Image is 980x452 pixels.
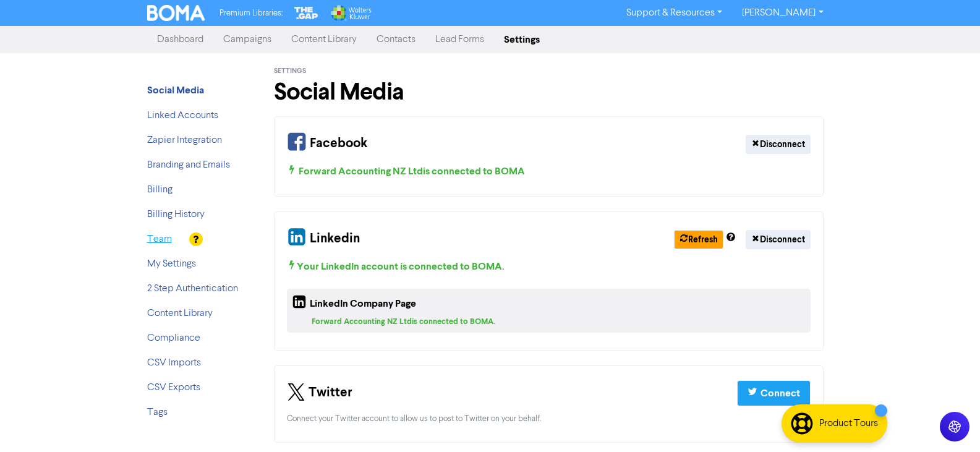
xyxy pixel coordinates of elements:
[147,111,218,121] a: Linked Accounts
[147,135,222,145] a: Zapier Integration
[219,9,283,17] span: Premium Libraries:
[330,5,372,21] img: Wolters Kluwer
[746,135,811,154] button: Disconnect
[147,309,213,318] a: Content Library
[674,230,723,249] button: Refresh
[287,224,360,254] div: Linkedin
[281,27,367,52] a: Content Library
[213,27,281,52] a: Campaigns
[425,27,494,52] a: Lead Forms
[292,5,320,21] img: The Gap
[287,129,367,159] div: Facebook
[147,284,238,294] a: 2 Step Authentication
[147,234,172,244] a: Team
[147,383,200,393] a: CSV Exports
[732,3,833,23] a: [PERSON_NAME]
[147,160,230,170] a: Branding and Emails
[918,393,980,452] iframe: Chat Widget
[761,386,800,401] div: Connect
[147,5,205,21] img: BOMA Logo
[147,86,204,96] a: Social Media
[147,407,168,417] a: Tags
[274,67,306,75] span: Settings
[147,84,204,96] strong: Social Media
[494,27,550,52] a: Settings
[147,333,200,343] a: Compliance
[312,316,806,328] div: Forward Accounting NZ Ltd is connected to BOMA.
[287,164,811,179] div: Forward Accounting NZ Ltd is connected to BOMA
[147,185,173,195] a: Billing
[616,3,732,23] a: Support & Resources
[274,211,824,351] div: Your Linkedin and Company Page Connection
[274,365,824,443] div: Your Twitter Connection
[147,358,201,368] a: CSV Imports
[274,116,824,197] div: Your Facebook Connection
[292,294,416,316] div: LinkedIn Company Page
[274,78,824,106] h1: Social Media
[737,380,811,406] button: Connect
[147,27,213,52] a: Dashboard
[287,259,811,274] div: Your LinkedIn account is connected to BOMA .
[746,230,811,249] button: Disconnect
[287,413,811,425] div: Connect your Twitter account to allow us to post to Twitter on your behalf.
[147,210,205,220] a: Billing History
[147,259,196,269] a: My Settings
[367,27,425,52] a: Contacts
[287,378,352,408] div: Twitter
